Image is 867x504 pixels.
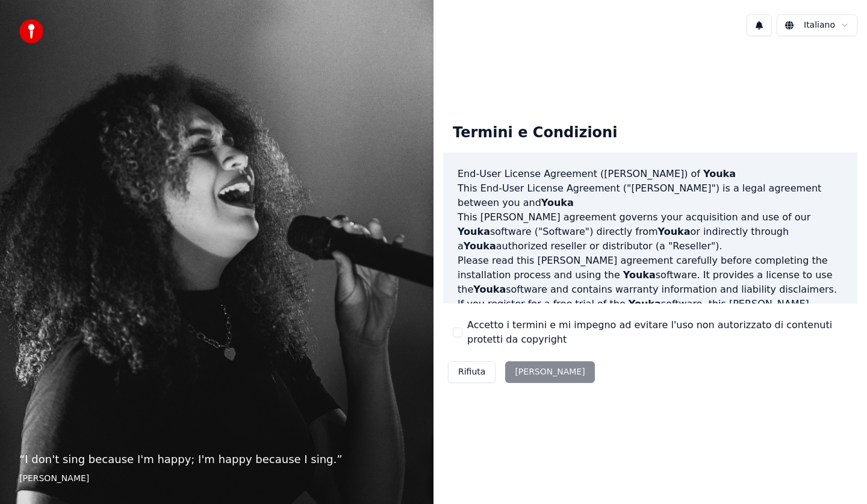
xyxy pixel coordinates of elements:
span: Youka [703,168,736,179]
p: “ I don't sing because I'm happy; I'm happy because I sing. ” [19,451,414,468]
span: Youka [541,197,574,208]
button: Rifiuta [448,361,496,383]
p: This [PERSON_NAME] agreement governs your acquisition and use of our software ("Software") direct... [458,210,843,254]
span: Youka [473,284,506,295]
span: Youka [623,269,656,281]
h3: End-User License Agreement ([PERSON_NAME]) of [458,167,843,181]
p: If you register for a free trial of the software, this [PERSON_NAME] agreement will also govern t... [458,297,843,369]
p: This End-User License Agreement ("[PERSON_NAME]") is a legal agreement between you and [458,181,843,210]
span: Youka [629,298,661,310]
img: youka [19,19,43,43]
div: Termini e Condizioni [443,114,627,152]
span: Youka [658,226,691,237]
span: Youka [464,240,496,252]
label: Accetto i termini e mi impegno ad evitare l'uso non autorizzato di contenuti protetti da copyright [467,318,848,347]
footer: [PERSON_NAME] [19,473,414,485]
span: Youka [458,226,490,237]
p: Please read this [PERSON_NAME] agreement carefully before completing the installation process and... [458,254,843,297]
